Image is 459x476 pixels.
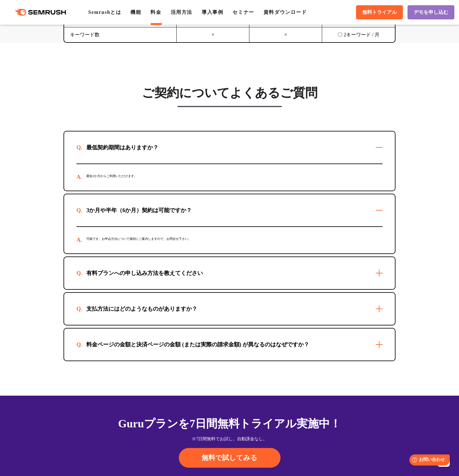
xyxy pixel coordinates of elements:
div: 有料プランへの申し込み方法を教えてください [76,269,213,277]
td: × [249,27,322,42]
a: Semrushとは [88,10,121,15]
span: デモを申し込む [414,9,448,16]
a: セミナー [232,10,254,15]
a: 無料で試してみる [179,448,281,468]
div: 3か月や半年（6か月）契約は可能ですか？ [76,207,202,214]
td: 〇 2キーワード / 月 [322,27,395,42]
span: 無料トライアル実施中！ [217,418,341,430]
td: × [177,27,249,42]
a: 資料ダウンロード [264,10,307,15]
div: 可能です。お申込方法について個別にご案内しますので、お問合せ下さい。 [76,227,383,253]
div: 料金ページの金額と決済ページの金額 (または実際の請求金額) が異なるのはなぜですか？ [76,341,319,348]
div: 最短1か月からご利用いただけます。 [76,164,383,191]
a: デモを申し込む [408,5,454,19]
div: 最低契約期間はありますか？ [76,144,168,151]
td: キーワード数 [64,27,177,42]
a: 導入事例 [202,10,223,15]
div: 支払方法にはどのようなものがありますか？ [76,305,207,313]
iframe: Help widget launcher [404,452,452,469]
span: 無料トライアル [362,9,397,16]
span: 無料で試してみる [202,453,257,462]
a: 活用方法 [171,10,192,15]
h3: ご契約についてよくあるご質問 [64,85,395,101]
a: 機能 [130,10,141,15]
div: Guruプランを7日間 [64,415,395,432]
a: 無料トライアル [356,5,403,19]
a: 料金 [150,10,161,15]
div: ※7日間無料でお試し。自動課金なし。 [64,436,395,442]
